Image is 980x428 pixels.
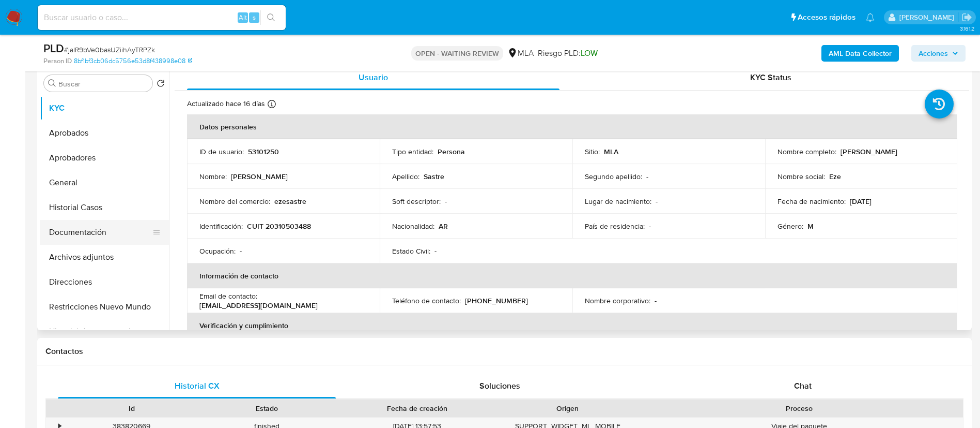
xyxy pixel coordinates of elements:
button: KYC [40,96,169,121]
b: Person ID [43,56,72,66]
button: General [40,170,169,195]
p: ID de usuario : [199,147,244,156]
p: Apellido : [392,172,419,181]
p: OPEN - WAITING REVIEW [411,46,503,61]
div: Proceso [643,403,956,414]
button: Acciones [911,45,966,62]
p: Segundo apellido : [585,172,642,181]
p: Lugar de nacimiento : [585,197,651,206]
th: Información de contacto [187,263,957,288]
p: - [649,222,651,231]
a: Notificaciones [866,13,875,22]
p: Estado Civil : [392,246,430,256]
span: Accesos rápidos [798,12,855,23]
p: Actualizado hace 16 días [187,99,265,109]
span: 3.161.2 [960,24,975,33]
input: Buscar [58,79,148,88]
p: Persona [438,147,465,156]
div: Estado [207,403,328,414]
span: Historial CX [175,380,220,392]
p: - [646,172,648,181]
div: Fecha de creación [342,403,493,414]
span: LOW [581,47,598,59]
button: Documentación [40,220,161,245]
span: # jaIR9bVe0basUZiihAyTRPZk [64,45,155,55]
p: [PHONE_NUMBER] [465,296,528,305]
p: maria.acosta@mercadolibre.com [899,12,958,22]
p: ezesastre [274,197,306,206]
span: Soluciones [479,380,520,392]
button: Buscar [48,79,56,87]
p: Teléfono de contacto : [392,296,461,305]
button: Volver al orden por defecto [157,79,165,91]
p: Sitio : [585,147,600,156]
button: Restricciones Nuevo Mundo [40,294,169,319]
p: [EMAIL_ADDRESS][DOMAIN_NAME] [199,301,318,310]
button: search-icon [260,10,282,25]
p: - [655,296,657,305]
p: Nombre corporativo : [585,296,650,305]
span: Alt [239,12,247,22]
button: Archivos adjuntos [40,245,169,270]
p: MLA [604,147,618,156]
div: MLA [507,48,534,59]
p: País de residencia : [585,222,645,231]
p: Nombre completo : [777,147,836,156]
p: Género : [777,222,803,231]
div: Origen [507,403,628,414]
p: Tipo entidad : [392,147,433,156]
p: Nombre : [199,172,227,181]
p: - [240,246,242,256]
span: Acciones [919,45,948,62]
p: CUIT 20310503488 [247,222,311,231]
button: Historial de conversaciones [40,319,169,344]
th: Verificación y cumplimiento [187,313,957,338]
p: AR [439,222,448,231]
span: s [253,12,256,22]
th: Datos personales [187,114,957,139]
p: Nacionalidad : [392,222,434,231]
p: Nombre social : [777,172,825,181]
p: Ocupación : [199,246,236,256]
p: - [656,197,658,206]
button: Historial Casos [40,195,169,220]
p: [DATE] [850,197,872,206]
b: AML Data Collector [829,45,892,62]
input: Buscar usuario o caso... [38,11,286,24]
span: KYC Status [750,71,791,83]
p: Eze [829,172,841,181]
span: Riesgo PLD: [538,48,598,59]
h1: Contactos [45,346,963,357]
p: Soft descriptor : [392,197,441,206]
b: PLD [43,40,64,56]
button: Aprobados [40,121,169,145]
p: [PERSON_NAME] [231,172,288,181]
button: Aprobadores [40,145,169,170]
p: Email de contacto : [199,291,257,301]
span: Chat [794,380,812,392]
p: Nombre del comercio : [199,197,270,206]
button: AML Data Collector [821,45,899,62]
p: - [434,246,437,256]
p: M [807,222,814,231]
span: Usuario [359,71,388,83]
p: - [445,197,447,206]
p: [PERSON_NAME] [841,147,897,156]
div: Id [71,403,192,414]
a: Salir [961,12,972,23]
p: 53101250 [248,147,279,156]
a: 8bf1bf3cb06dc5756e53d8f438998e08 [74,56,192,66]
p: Fecha de nacimiento : [777,197,846,206]
p: Identificación : [199,222,243,231]
p: Sastre [424,172,444,181]
button: Direcciones [40,270,169,294]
